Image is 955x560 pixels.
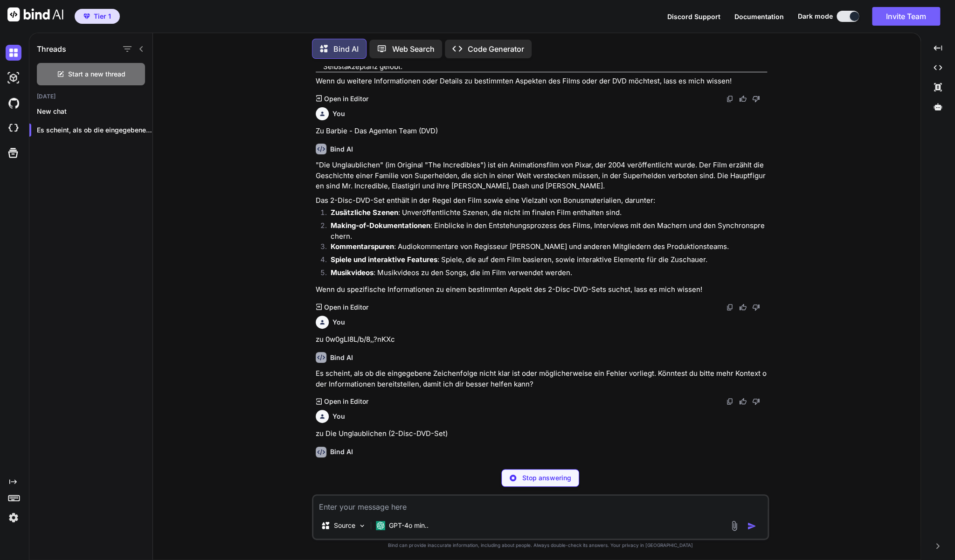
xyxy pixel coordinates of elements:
h6: You [332,109,345,118]
span: Tier 1 [94,12,111,21]
span: Documentation [734,13,784,21]
img: icon [747,521,756,531]
p: Stop answering [522,473,571,483]
p: Source [334,521,355,530]
p: zu 0w0gLI8L/b/8,,?nKXc [316,334,767,345]
span: Discord Support [667,13,720,21]
img: dislike [752,95,760,103]
img: Pick Models [358,522,366,530]
h6: Bind AI [330,447,353,456]
img: githubDark [6,95,21,111]
img: dislike [752,304,760,311]
img: copy [726,304,734,311]
img: Bind AI [7,7,63,21]
img: like [739,95,747,103]
h2: [DATE] [29,93,152,100]
strong: Musikvideos [331,268,374,277]
p: Das 2-Disc-DVD-Set enthält in der Regel den Film sowie eine Vielzahl von Bonusmaterialien, darunter: [316,195,767,206]
img: GPT-4o mini [376,521,385,530]
li: : Musikvideos zu den Songs, die im Film verwendet werden. [323,268,767,281]
h6: Bind AI [330,353,353,362]
img: dislike [752,398,760,405]
img: settings [6,510,21,525]
img: cloudideIcon [6,120,21,136]
button: premiumTier 1 [75,9,120,24]
h6: You [332,412,345,421]
img: like [739,304,747,311]
strong: Spiele und interaktive Features [331,255,437,264]
p: Es scheint, als ob die eingegebene Zeich... [37,125,152,135]
p: Wenn du weitere Informationen oder Details zu bestimmten Aspekten des Films oder der DVD möchtest... [316,76,767,87]
img: like [739,398,747,405]
p: Es scheint, als ob die eingegebene Zeichenfolge nicht klar ist oder möglicherweise ein Fehler vor... [316,368,767,389]
p: Open in Editor [324,397,368,406]
img: attachment [729,520,740,531]
img: copy [726,398,734,405]
span: Start a new thread [68,69,125,79]
p: zu Die Unglaublichen (2-Disc-DVD-Set) [316,429,767,439]
strong: Zusätzliche Szenen [331,208,398,217]
p: GPT-4o min.. [389,521,429,530]
strong: Kommentarspuren [331,242,394,251]
p: Bind AI [333,43,359,55]
p: Open in Editor [324,303,368,312]
img: darkChat [6,45,21,61]
h6: You [332,318,345,327]
button: Invite Team [872,7,940,26]
p: Bind can provide inaccurate information, including about people. Always double-check its answers.... [312,542,769,549]
img: premium [83,14,90,19]
li: : Audiokommentare von Regisseur [PERSON_NAME] und anderen Mitgliedern des Produktionsteams. [323,242,767,255]
p: Wenn du spezifische Informationen zu einem bestimmten Aspekt des 2-Disc-DVD-Sets suchst, lass es ... [316,284,767,295]
h6: Bind AI [330,145,353,154]
p: Web Search [392,43,435,55]
span: Dark mode [798,12,833,21]
p: New chat [37,107,152,116]
p: "Die Unglaublichen" (im Original "The Incredibles") ist ein Animationsfilm von Pixar, der 2004 ve... [316,160,767,192]
li: : Einblicke in den Entstehungsprozess des Films, Interviews mit den Machern und den Synchronsprec... [323,221,767,242]
li: : Spiele, die auf dem Film basieren, sowie interaktive Elemente für die Zuschauer. [323,255,767,268]
p: Open in Editor [324,94,368,104]
img: copy [726,95,734,103]
button: Documentation [734,12,784,21]
li: : Unveröffentlichte Szenen, die nicht im finalen Film enthalten sind. [323,207,767,221]
button: Discord Support [667,12,720,21]
p: Zu Barbie - Das Agenten Team (DVD) [316,126,767,137]
strong: Making-of-Dokumentationen [331,221,430,230]
h1: Threads [37,43,66,55]
p: Code Generator [468,43,524,55]
img: darkAi-studio [6,70,21,86]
